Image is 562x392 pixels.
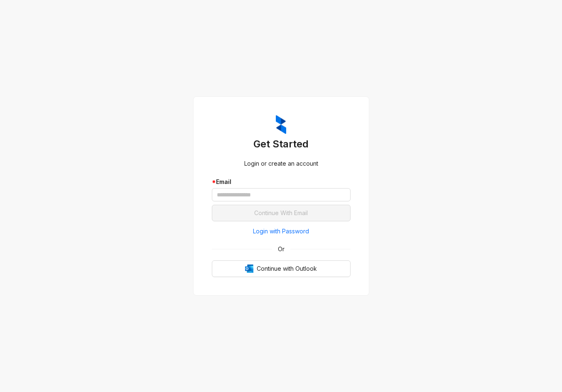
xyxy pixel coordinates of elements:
[212,205,351,221] button: Continue With Email
[212,137,351,151] h3: Get Started
[276,115,286,134] img: ZumaIcon
[245,265,253,273] img: Outlook
[212,260,351,277] button: OutlookContinue with Outlook
[253,227,309,236] span: Login with Password
[257,264,317,273] span: Continue with Outlook
[212,225,351,238] button: Login with Password
[212,159,351,168] div: Login or create an account
[272,245,290,254] span: Or
[212,177,351,186] div: Email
